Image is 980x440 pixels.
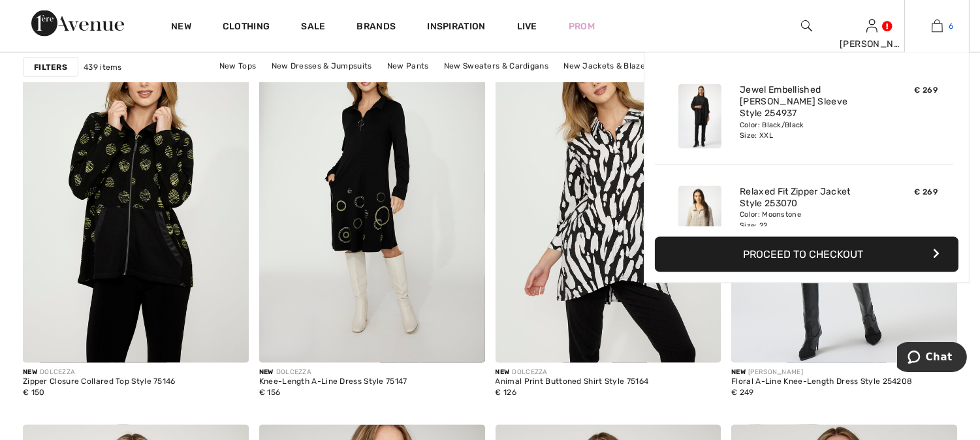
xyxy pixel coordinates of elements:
span: € 269 [915,188,938,197]
a: 6 [905,18,969,34]
img: My Bag [932,18,943,34]
div: DOLCEZZA [259,368,407,378]
img: Zipper Closure Collared Top Style 75146. As sample [23,25,249,364]
div: Color: Moonstone Size: 22 [740,210,868,230]
img: search the website [801,18,812,34]
img: 1ère Avenue [31,10,124,37]
a: Prom [569,20,595,33]
img: My Info [866,18,877,34]
span: € 126 [496,388,517,398]
a: New Dresses & Jumpsuits [265,57,379,74]
a: Sign In [866,20,877,32]
div: [PERSON_NAME] [840,37,904,51]
button: Proceed to Checkout [655,237,958,272]
div: Floral A-Line Knee-Length Dress Style 254208 [731,378,912,387]
div: DOLCEZZA [496,368,649,378]
a: Relaxed Fit Zipper Jacket Style 253070 [740,186,868,210]
span: New [731,369,746,377]
iframe: Opens a widget where you can chat to one of our agents [897,342,967,375]
a: Sale [301,21,325,35]
span: € 249 [731,388,754,398]
a: New Jackets & Blazers [557,57,659,74]
span: € 269 [915,86,938,95]
span: Inspiration [427,21,485,35]
img: Animal Print Buttoned Shirt Style 75164. As sample [496,25,721,364]
span: € 156 [259,388,281,398]
img: Jewel Embellished Kimono Sleeve Style 254937 [678,84,721,149]
div: Color: Black/Black Size: XXL [740,120,868,141]
a: Jewel Embellished [PERSON_NAME] Sleeve Style 254937 [740,84,868,120]
a: Live [517,20,537,33]
span: 439 items [84,61,122,73]
span: New [23,369,37,377]
a: Clothing [223,21,270,35]
span: New [496,369,510,377]
a: New Pants [381,57,435,74]
div: Knee-Length A-Line Dress Style 75147 [259,378,407,387]
div: Zipper Closure Collared Top Style 75146 [23,378,176,387]
a: New [171,21,191,35]
img: Knee-Length A-Line Dress Style 75147. As sample [259,25,485,364]
a: New Sweaters & Cardigans [437,57,555,74]
a: New Tops [213,57,262,74]
img: Relaxed Fit Zipper Jacket Style 253070 [678,186,721,251]
span: € 150 [23,388,45,398]
div: DOLCEZZA [23,368,176,378]
strong: Filters [34,61,67,73]
span: 6 [949,20,954,32]
span: New [259,369,274,377]
div: Animal Print Buttoned Shirt Style 75164 [496,378,649,387]
div: [PERSON_NAME] [731,368,912,378]
a: Brands [357,21,396,35]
